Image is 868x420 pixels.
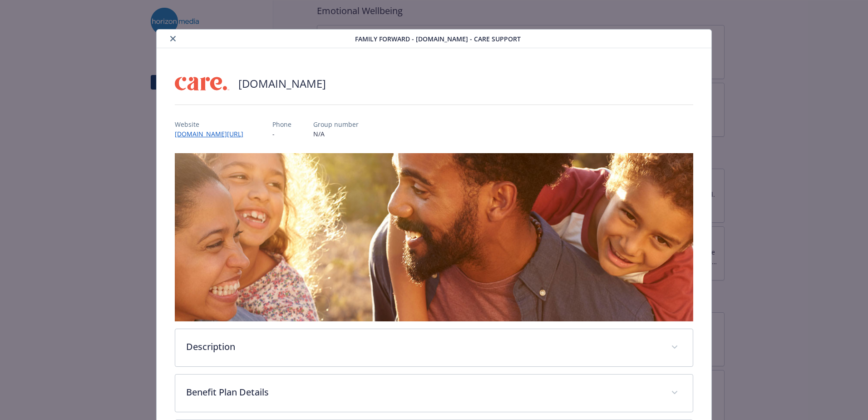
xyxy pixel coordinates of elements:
img: Care.com [175,70,229,97]
button: close [168,33,178,44]
div: Benefit Plan Details [175,375,693,412]
a: [DOMAIN_NAME][URL] [175,130,251,138]
span: Family Forward - [DOMAIN_NAME] - Care Support [355,34,521,44]
div: Description [175,329,693,366]
h2: [DOMAIN_NAME] [238,76,326,91]
p: - [272,129,291,139]
p: Website [175,120,251,129]
p: Benefit Plan Details [186,385,660,399]
img: banner [175,153,693,321]
p: Description [186,340,660,354]
p: Phone [272,120,291,129]
p: N/A [313,129,359,139]
p: Group number [313,120,359,129]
